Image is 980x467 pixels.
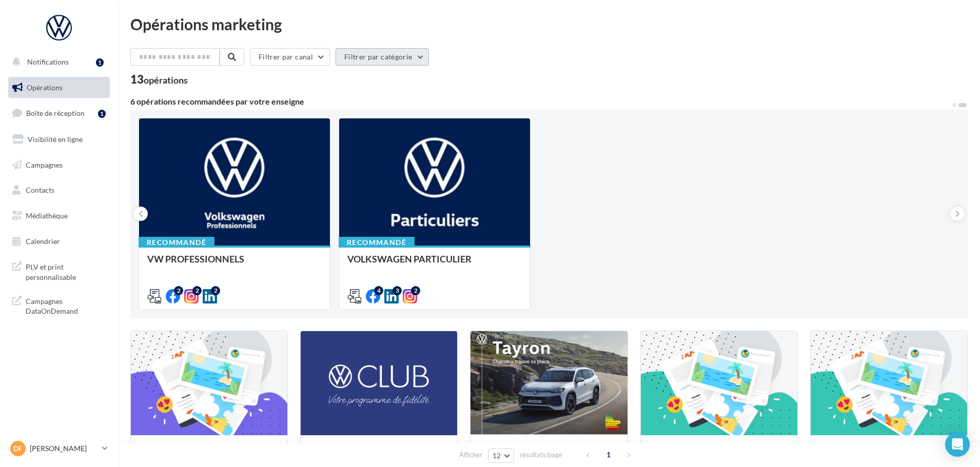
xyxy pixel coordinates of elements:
[27,83,63,92] span: Opérations
[6,256,112,286] a: PLV et print personnalisable
[26,160,63,169] span: Campagnes
[6,129,112,150] a: Visibilité en ligne
[339,237,415,248] div: Recommandé
[30,443,98,454] p: [PERSON_NAME]
[459,450,482,460] span: Afficher
[192,286,202,295] div: 2
[6,102,112,124] a: Boîte de réception1
[493,452,501,460] span: 12
[336,48,429,66] button: Filtrer par catégorie
[520,450,562,460] span: résultats/page
[250,48,330,66] button: Filtrer par canal
[26,186,54,194] span: Contacts
[393,286,402,295] div: 3
[26,260,106,282] span: PLV et print personnalisable
[488,449,514,463] button: 12
[600,446,617,463] span: 1
[6,179,112,201] a: Contacts
[6,231,112,252] a: Calendrier
[6,51,108,73] button: Notifications 1
[6,205,112,227] a: Médiathèque
[147,254,322,274] div: VW PROFESSIONNELS
[98,110,106,118] div: 1
[28,135,83,144] span: Visibilité en ligne
[6,154,112,176] a: Campagnes
[27,57,69,66] span: Notifications
[139,237,214,248] div: Recommandé
[347,254,522,274] div: VOLKSWAGEN PARTICULIER
[26,294,106,316] span: Campagnes DataOnDemand
[945,432,970,457] div: Open Intercom Messenger
[6,77,112,98] a: Opérations
[130,16,968,32] div: Opérations marketing
[26,237,60,246] span: Calendrier
[26,109,85,117] span: Boîte de réception
[130,97,951,106] div: 6 opérations recommandées par votre enseigne
[211,286,220,295] div: 2
[6,290,112,320] a: Campagnes DataOnDemand
[8,439,110,458] a: DF [PERSON_NAME]
[26,211,68,220] span: Médiathèque
[144,75,188,85] div: opérations
[374,286,383,295] div: 4
[13,443,23,454] span: DF
[174,286,183,295] div: 2
[96,58,104,67] div: 1
[130,74,188,85] div: 13
[411,286,420,295] div: 2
